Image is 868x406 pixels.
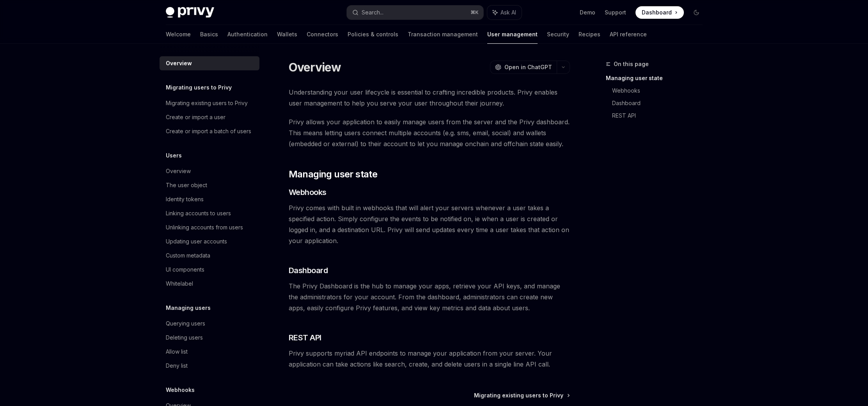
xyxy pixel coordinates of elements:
[606,72,709,84] a: Managing user state
[612,84,709,97] a: Webhooks
[160,277,259,291] a: Whitelabel
[166,59,192,68] div: Overview
[490,61,557,74] button: Open in ChatGPT
[547,25,569,44] a: Security
[605,9,626,16] a: Support
[501,9,516,16] span: Ask AI
[166,195,204,204] div: Identity tokens
[289,187,327,198] span: Webhooks
[166,319,205,328] div: Querying users
[612,109,709,122] a: REST API
[160,359,259,373] a: Deny list
[289,87,570,109] span: Understanding your user lifecycle is essential to crafting incredible products. Privy enables use...
[160,249,259,263] a: Custom metadata
[166,98,248,108] div: Migrating existing users to Privy
[579,25,600,44] a: Recipes
[612,97,709,109] a: Dashboard
[166,181,207,190] div: The user object
[504,63,552,71] span: Open in ChatGPT
[289,281,570,313] span: The Privy Dashboard is the hub to manage your apps, retrieve your API keys, and manage the admini...
[160,192,259,206] a: Identity tokens
[635,6,684,19] a: Dashboard
[160,263,259,277] a: UI components
[610,25,647,44] a: API reference
[166,166,191,176] div: Overview
[166,333,203,342] div: Deleting users
[227,25,268,44] a: Authentication
[289,60,341,74] h1: Overview
[160,164,259,178] a: Overview
[160,220,259,234] a: Unlinking accounts from users
[289,348,570,370] span: Privy supports myriad API endpoints to manage your application from your server. Your application...
[487,5,522,20] button: Ask AI
[160,178,259,192] a: The user object
[289,116,570,149] span: Privy allows your application to easily manage users from the server and the Privy dashboard. Thi...
[166,7,214,18] img: dark logo
[408,25,478,44] a: Transaction management
[160,206,259,220] a: Linking accounts to users
[166,127,251,136] div: Create or import a batch of users
[166,347,188,356] div: Allow list
[160,345,259,359] a: Allow list
[166,83,232,92] h5: Migrating users to Privy
[614,59,649,69] span: On this page
[166,361,188,370] div: Deny list
[487,25,538,44] a: User management
[289,202,570,246] span: Privy comes with built in webhooks that will alert your servers whenever a user takes a specified...
[200,25,218,44] a: Basics
[289,265,328,276] span: Dashboard
[166,385,195,395] h5: Webhooks
[277,25,297,44] a: Wallets
[166,265,204,274] div: UI components
[474,392,563,399] span: Migrating existing users to Privy
[160,56,259,70] a: Overview
[166,303,211,313] h5: Managing users
[166,279,193,288] div: Whitelabel
[580,9,595,16] a: Demo
[289,332,321,343] span: REST API
[166,151,182,160] h5: Users
[160,124,259,138] a: Create or import a batch of users
[166,251,210,260] div: Custom metadata
[362,8,383,17] div: Search...
[166,113,225,122] div: Create or import a user
[347,5,483,20] button: Search...⌘K
[160,110,259,124] a: Create or import a user
[160,234,259,249] a: Updating user accounts
[348,25,398,44] a: Policies & controls
[166,223,243,232] div: Unlinking accounts from users
[470,9,479,16] span: ⌘ K
[166,237,227,246] div: Updating user accounts
[289,168,378,181] span: Managing user state
[166,209,231,218] div: Linking accounts to users
[690,6,703,19] button: Toggle dark mode
[307,25,338,44] a: Connectors
[160,96,259,110] a: Migrating existing users to Privy
[160,331,259,345] a: Deleting users
[160,317,259,331] a: Querying users
[642,9,672,16] span: Dashboard
[474,392,569,399] a: Migrating existing users to Privy
[166,25,191,44] a: Welcome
